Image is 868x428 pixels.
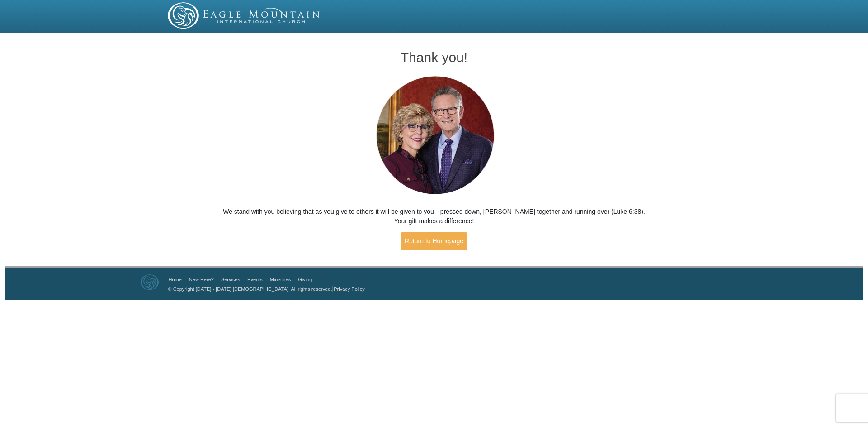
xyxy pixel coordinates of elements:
[165,284,365,293] p: |
[222,50,646,65] h1: Thank you!
[298,277,312,282] a: Giving
[168,2,321,29] img: EMIC
[401,232,467,250] a: Return to Homepage
[270,277,291,282] a: Ministries
[168,286,332,292] a: © Copyright [DATE] - [DATE] [DEMOGRAPHIC_DATA]. All rights reserved.
[141,274,159,290] img: Eagle Mountain International Church
[334,286,364,292] a: Privacy Policy
[247,277,263,282] a: Events
[221,277,240,282] a: Services
[189,277,214,282] a: New Here?
[222,207,646,226] p: We stand with you believing that as you give to others it will be given to you—pressed down, [PER...
[368,73,501,198] img: Pastors George and Terri Pearsons
[169,277,182,282] a: Home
